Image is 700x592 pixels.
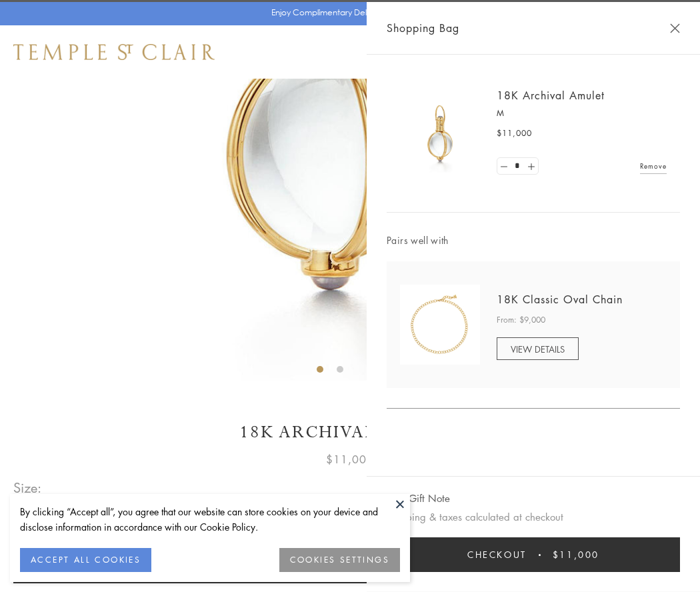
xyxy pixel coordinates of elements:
[640,159,667,173] a: Remove
[497,313,545,327] span: From: $9,000
[497,292,623,307] a: 18K Classic Oval Chain
[387,490,450,507] button: Add Gift Note
[13,477,43,499] span: Size:
[497,88,605,103] a: 18K Archival Amulet
[387,537,680,572] button: Checkout $11,000
[553,547,599,562] span: $11,000
[279,548,400,572] button: COOKIES SETTINGS
[387,233,680,248] span: Pairs well with
[467,547,527,562] span: Checkout
[497,107,667,120] p: M
[670,23,680,33] button: Close Shopping Bag
[20,548,151,572] button: ACCEPT ALL COOKIES
[387,509,680,525] p: Shipping & taxes calculated at checkout
[13,421,687,444] h1: 18K Archival Amulet
[524,158,537,175] a: Set quantity to 2
[400,285,480,365] img: N88865-OV18
[497,337,579,360] a: VIEW DETAILS
[326,451,374,468] span: $11,000
[271,6,423,19] p: Enjoy Complimentary Delivery & Returns
[387,19,459,37] span: Shopping Bag
[497,127,532,140] span: $11,000
[497,158,511,175] a: Set quantity to 0
[511,343,565,355] span: VIEW DETAILS
[20,504,400,535] div: By clicking “Accept all”, you agree that our website can store cookies on your device and disclos...
[13,44,215,60] img: Temple St. Clair
[400,93,480,173] img: 18K Archival Amulet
